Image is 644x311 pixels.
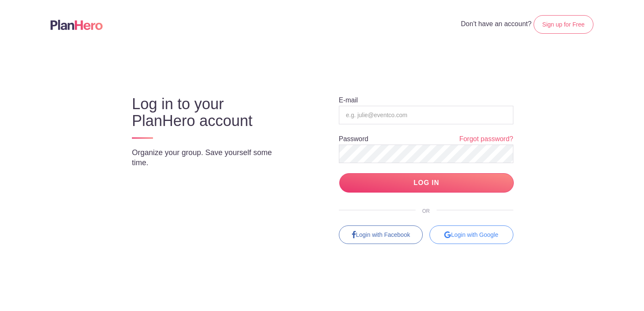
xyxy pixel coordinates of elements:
label: Password [339,136,368,142]
label: E-mail [339,97,358,104]
span: OR [416,208,437,214]
a: Forgot password? [459,134,513,144]
p: Organize your group. Save yourself some time. [132,147,290,168]
a: Login with Facebook [339,225,423,244]
h3: Log in to your PlanHero account [132,96,290,129]
input: LOG IN [339,173,514,193]
input: e.g. julie@eventco.com [339,106,513,124]
img: Logo main planhero [51,20,103,30]
div: Login with Google [429,225,513,244]
span: Don't have an account? [461,20,532,27]
a: Sign up for Free [534,15,593,34]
